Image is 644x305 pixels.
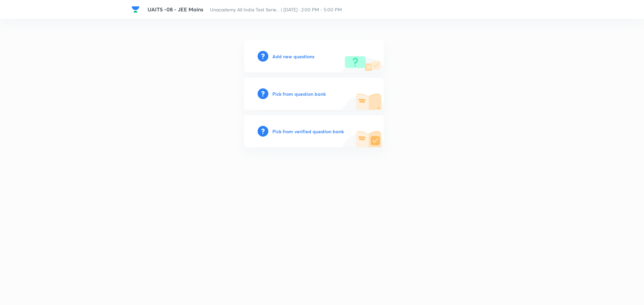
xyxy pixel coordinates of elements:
[272,128,344,135] h6: Pick from verified question bank
[272,90,326,97] h6: Pick from question bank
[131,5,142,13] a: Company Logo
[272,53,314,60] h6: Add new questions
[131,5,140,13] img: Company Logo
[148,6,203,13] span: UAITS -08 - JEE Mains
[210,6,342,13] span: Unacademy All India Test Serie... | [DATE] · 2:00 PM - 5:00 PM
